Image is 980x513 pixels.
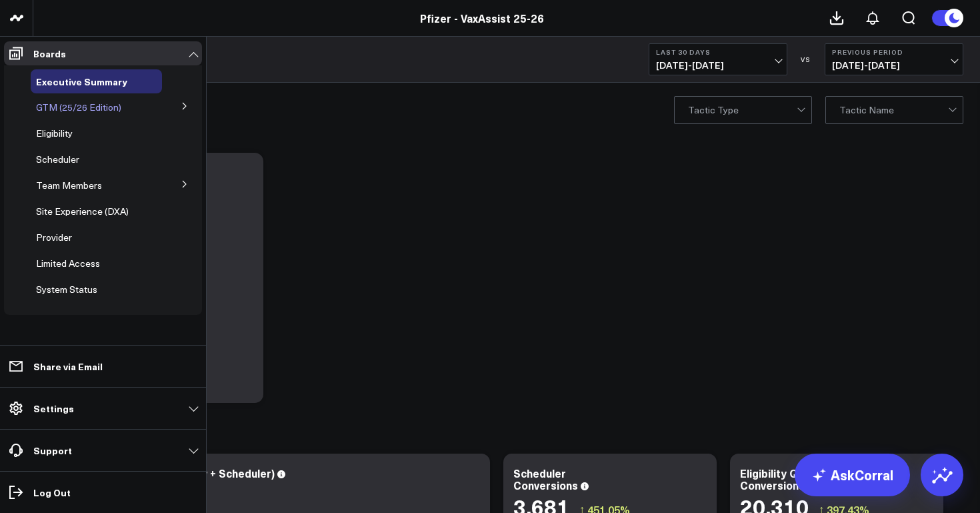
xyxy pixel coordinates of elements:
[36,76,127,87] a: Executive Summary
[33,403,74,414] p: Settings
[649,43,787,75] button: Last 30 Days[DATE]-[DATE]
[36,206,129,217] a: Site Experience (DXA)
[36,154,79,165] a: Scheduler
[420,11,544,25] a: Pfizer - VaxAssist 25-26
[36,180,102,191] a: Team Members
[36,102,121,113] a: GTM (25/26 Edition)
[36,284,97,295] a: System Status
[795,454,910,496] a: AskCorral
[832,60,956,71] span: [DATE] - [DATE]
[36,231,72,243] span: Provider
[825,43,963,75] button: Previous Period[DATE]-[DATE]
[4,480,202,504] a: Log Out
[33,361,103,372] p: Share via Email
[740,466,813,492] div: Eligibility Quiz Conversions
[36,179,102,191] span: Team Members
[36,258,100,269] a: Limited Access
[656,60,780,71] span: [DATE] - [DATE]
[656,48,780,56] b: Last 30 Days
[832,48,956,56] b: Previous Period
[33,445,72,456] p: Support
[36,257,100,270] span: Limited Access
[794,55,818,63] div: VS
[36,127,73,139] span: Eligibility
[513,466,578,492] div: Scheduler Conversions
[36,283,97,296] span: System Status
[36,153,79,165] span: Scheduler
[33,48,66,59] p: Boards
[36,101,121,113] span: GTM (25/26 Edition)
[36,205,129,217] span: Site Experience (DXA)
[36,75,127,88] span: Executive Summary
[36,232,72,243] a: Provider
[33,487,71,498] p: Log Out
[36,128,73,139] a: Eligibility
